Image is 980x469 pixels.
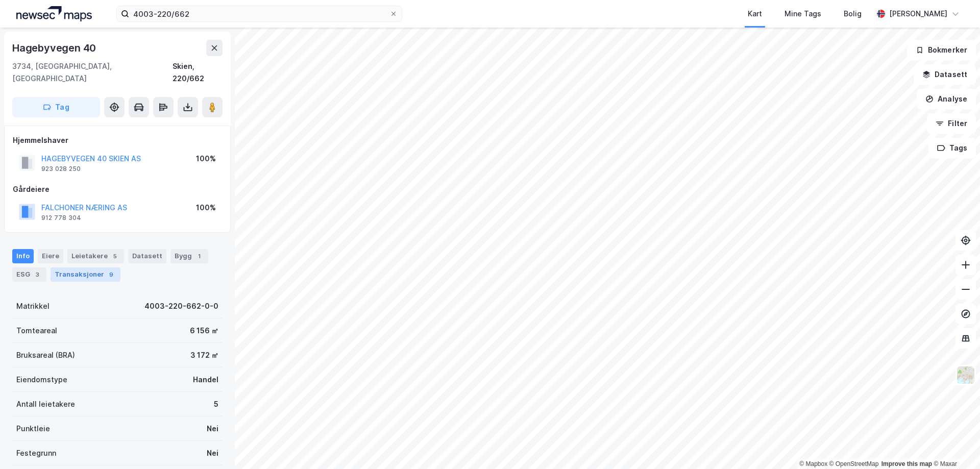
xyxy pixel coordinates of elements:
div: Eiendomstype [16,374,67,386]
div: Festegrunn [16,447,56,459]
a: Mapbox [799,460,827,467]
button: Tag [12,97,100,117]
div: 100% [196,202,216,214]
input: Søk på adresse, matrikkel, gårdeiere, leietakere eller personer [129,6,389,21]
div: 3 172 ㎡ [190,349,218,361]
div: Kart [748,8,762,20]
div: Bolig [844,8,862,20]
div: 3734, [GEOGRAPHIC_DATA], [GEOGRAPHIC_DATA] [12,60,173,85]
img: logo.a4113a55bc3d86da70a041830d287a7e.svg [16,6,92,21]
img: Z [956,365,975,385]
div: 912 778 304 [41,214,81,222]
div: Matrikkel [16,300,50,312]
div: Gårdeiere [13,183,222,195]
div: Transaksjoner [51,267,120,282]
div: ESG [12,267,46,282]
div: 100% [196,153,216,165]
div: 5 [214,398,218,410]
a: OpenStreetMap [829,460,879,467]
iframe: Chat Widget [929,420,980,469]
div: 3 [32,269,42,280]
div: Leietakere [67,249,124,263]
div: Mine Tags [785,8,821,20]
div: Handel [193,374,218,386]
div: [PERSON_NAME] [889,8,947,20]
div: 6 156 ㎡ [190,325,218,337]
div: 4003-220-662-0-0 [144,300,218,312]
button: Filter [927,113,976,134]
div: Bygg [170,249,208,263]
div: Skien, 220/662 [173,60,223,85]
div: Bruksareal (BRA) [16,349,75,361]
div: Antall leietakere [16,398,75,410]
button: Datasett [914,64,976,85]
button: Bokmerker [907,40,976,60]
div: 923 028 250 [41,165,81,173]
button: Tags [928,138,976,158]
div: 1 [194,251,204,261]
button: Analyse [917,89,976,109]
div: Punktleie [16,423,50,435]
div: Info [12,249,34,263]
div: Hjemmelshaver [13,134,222,146]
div: Tomteareal [16,325,57,337]
div: Nei [207,423,218,435]
div: Datasett [128,249,166,263]
div: 5 [110,251,120,261]
div: Eiere [38,249,63,263]
a: Improve this map [881,460,932,467]
div: Hagebyvegen 40 [12,40,98,56]
div: 9 [106,269,116,280]
div: Nei [207,447,218,459]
